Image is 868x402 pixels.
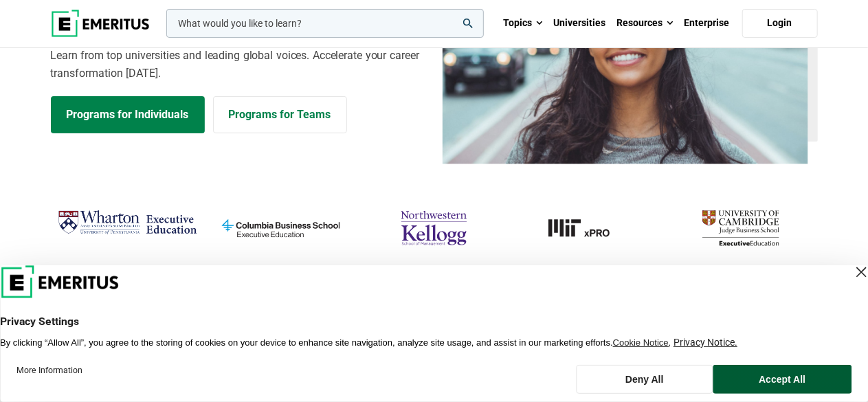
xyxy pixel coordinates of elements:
img: MIT xPRO [518,205,657,251]
input: woocommerce-product-search-field-0 [166,9,484,38]
a: MIT-xPRO [518,205,657,251]
p: Learn from top universities and leading global voices. Accelerate your career transformation [DATE]. [51,47,426,82]
img: columbia-business-school [211,205,350,251]
a: Explore for Business [213,96,347,133]
img: Wharton Executive Education [58,205,197,240]
img: northwestern-kellogg [364,205,504,251]
a: Login [742,9,818,38]
a: Explore Programs [51,96,205,133]
img: cambridge-judge-business-school [671,205,810,251]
